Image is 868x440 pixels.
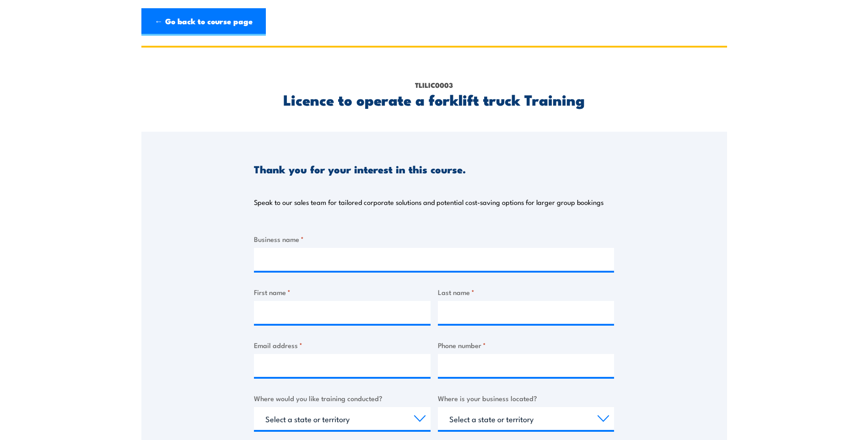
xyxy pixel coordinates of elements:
p: TLILIC0003 [254,80,614,90]
a: ← Go back to course page [141,8,266,36]
h3: Thank you for your interest in this course. [254,164,466,174]
label: Last name [438,287,615,297]
label: Where would you like training conducted? [254,393,431,403]
h2: Licence to operate a forklift truck Training [254,93,614,106]
label: First name [254,287,431,297]
p: Speak to our sales team for tailored corporate solutions and potential cost-saving options for la... [254,198,604,207]
label: Email address [254,340,431,350]
label: Business name [254,234,614,244]
label: Phone number [438,340,615,350]
label: Where is your business located? [438,393,615,403]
